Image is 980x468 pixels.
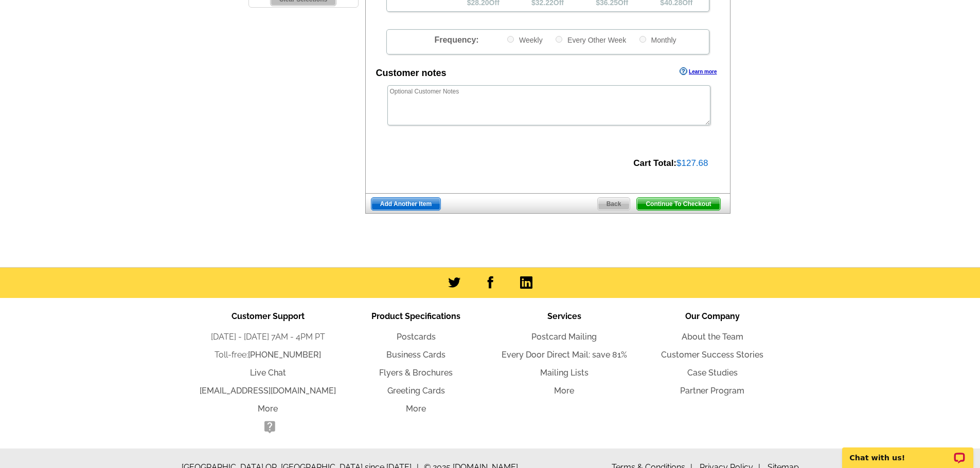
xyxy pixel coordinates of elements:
[434,35,478,44] span: Frequency:
[676,158,708,168] span: $127.68
[371,311,460,321] span: Product Specifications
[371,198,440,210] span: Add Another Item
[682,332,743,342] a: About the Team
[507,36,514,43] input: Weekly
[547,311,581,321] span: Services
[386,350,446,360] a: Business Cards
[556,36,562,43] input: Every Other Week
[687,368,738,378] a: Case Studies
[506,35,543,45] label: Weekly
[200,386,336,396] a: [EMAIL_ADDRESS][DOMAIN_NAME]
[250,368,286,378] a: Live Chat
[554,386,574,396] a: More
[231,311,305,321] span: Customer Support
[685,311,740,321] span: Our Company
[597,197,631,211] a: Back
[661,350,763,360] a: Customer Success Stories
[540,368,589,378] a: Mailing Lists
[248,350,321,360] a: [PHONE_NUMBER]
[502,350,627,360] a: Every Door Direct Mail: save 81%
[531,332,597,342] a: Postcard Mailing
[680,67,717,76] a: Learn more
[637,198,720,210] span: Continue To Checkout
[638,35,676,45] label: Monthly
[680,386,744,396] a: Partner Program
[258,404,278,414] a: More
[194,349,342,361] li: Toll-free:
[835,436,980,468] iframe: LiveChat chat widget
[379,368,453,378] a: Flyers & Brochures
[639,36,646,43] input: Monthly
[397,332,436,342] a: Postcards
[598,198,630,210] span: Back
[194,331,342,343] li: [DATE] - [DATE] 7AM - 4PM PT
[371,197,441,211] a: Add Another Item
[555,35,626,45] label: Every Other Week
[387,386,445,396] a: Greeting Cards
[376,66,447,80] div: Customer notes
[406,404,426,414] a: More
[633,158,676,168] strong: Cart Total:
